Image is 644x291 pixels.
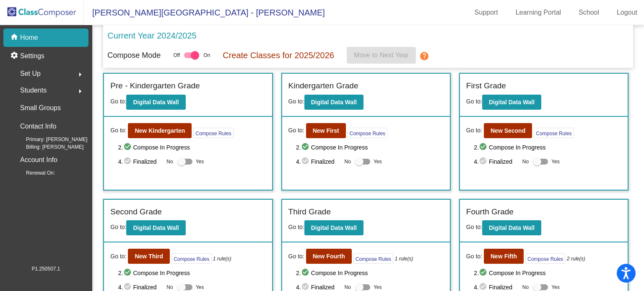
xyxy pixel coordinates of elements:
[296,142,444,152] span: 2. Compose In Progress
[301,157,311,167] mat-icon: check_circle
[354,52,409,59] span: Move to Next Year
[509,6,568,19] a: Learning Portal
[306,249,352,264] button: New Fourth
[288,126,304,135] span: Go to:
[484,123,532,138] button: New Second
[107,29,196,42] p: Current Year 2024/2025
[135,253,163,260] b: New Third
[374,157,382,167] span: Yes
[10,51,20,61] mat-icon: settings
[474,142,621,152] span: 2. Compose In Progress
[20,51,44,61] p: Settings
[522,158,529,165] span: No
[345,158,351,165] span: No
[10,33,20,43] mat-icon: home
[213,255,231,263] i: 1 rule(s)
[610,6,644,19] a: Logout
[482,220,541,235] button: Digital Data Wall
[133,224,179,231] b: Digital Data Wall
[288,80,358,92] label: Kindergarten Grade
[482,95,541,110] button: Digital Data Wall
[466,224,482,230] span: Go to:
[348,128,387,138] button: Compose Rules
[296,268,444,278] span: 2. Compose In Progress
[489,99,535,106] b: Digital Data Wall
[491,253,517,260] b: New Fifth
[84,6,325,19] span: [PERSON_NAME][GEOGRAPHIC_DATA] - [PERSON_NAME]
[20,33,38,43] p: Home
[395,255,413,263] i: 1 rule(s)
[173,52,180,59] span: Off
[479,142,489,152] mat-icon: check_circle
[166,283,173,291] span: No
[468,6,505,19] a: Support
[13,169,55,177] span: Renewal On:
[466,252,482,261] span: Go to:
[288,224,304,230] span: Go to:
[133,99,179,106] b: Digital Data Wall
[223,49,334,62] p: Create Classes for 2025/2026
[313,127,339,134] b: New First
[466,126,482,135] span: Go to:
[20,154,57,166] p: Account Info
[196,157,204,167] span: Yes
[126,95,185,110] button: Digital Data Wall
[474,268,621,278] span: 2. Compose In Progress
[479,157,489,167] mat-icon: check_circle
[353,253,393,264] button: Compose Rules
[128,123,192,138] button: New Kindergarten
[474,157,518,167] span: 4. Finalized
[13,136,88,143] span: Primary: [PERSON_NAME]
[347,47,416,64] button: Move to Next Year
[123,268,133,278] mat-icon: check_circle
[75,70,85,80] mat-icon: arrow_right
[110,80,200,92] label: Pre - Kindergarten Grade
[572,6,606,19] a: School
[20,102,61,114] p: Small Groups
[301,142,311,152] mat-icon: check_circle
[193,128,233,138] button: Compose Rules
[126,220,185,235] button: Digital Data Wall
[288,98,304,105] span: Go to:
[419,51,429,61] mat-icon: help
[171,253,211,264] button: Compose Rules
[479,268,489,278] mat-icon: check_circle
[75,86,85,96] mat-icon: arrow_right
[466,206,514,218] label: Fourth Grade
[203,52,210,59] span: On
[135,127,185,134] b: New Kindergarten
[288,252,304,261] span: Go to:
[118,157,163,167] span: 4. Finalized
[20,121,56,132] p: Contact Info
[123,157,133,167] mat-icon: check_circle
[484,249,524,264] button: New Fifth
[304,220,364,235] button: Digital Data Wall
[123,142,133,152] mat-icon: check_circle
[288,206,331,218] label: Third Grade
[110,252,126,261] span: Go to:
[311,224,357,231] b: Digital Data Wall
[551,157,560,167] span: Yes
[110,98,126,105] span: Go to:
[166,158,173,165] span: No
[567,255,585,263] i: 2 rule(s)
[20,68,41,80] span: Set Up
[466,80,506,92] label: First Grade
[13,143,83,151] span: Billing: [PERSON_NAME]
[491,127,525,134] b: New Second
[304,95,364,110] button: Digital Data Wall
[118,142,266,152] span: 2. Compose In Progress
[20,85,47,96] span: Students
[345,283,351,291] span: No
[534,128,574,138] button: Compose Rules
[107,50,161,61] p: Compose Mode
[110,206,162,218] label: Second Grade
[525,253,565,264] button: Compose Rules
[296,157,340,167] span: 4. Finalized
[313,253,345,260] b: New Fourth
[128,249,170,264] button: New Third
[466,98,482,105] span: Go to:
[306,123,346,138] button: New First
[301,268,311,278] mat-icon: check_circle
[110,126,126,135] span: Go to:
